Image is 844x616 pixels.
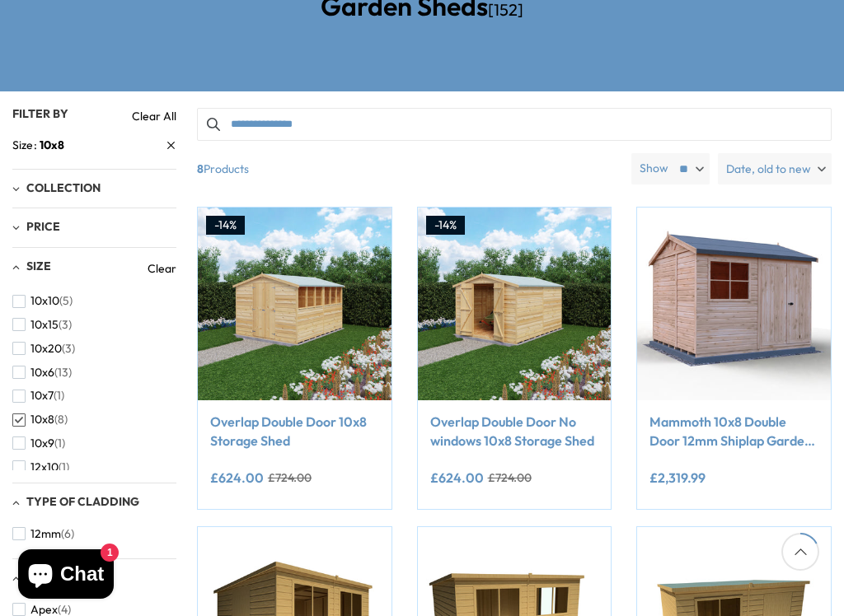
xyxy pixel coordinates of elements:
div: -14% [426,216,465,236]
a: Clear All [132,108,176,124]
span: (3) [62,342,75,356]
span: Collection [26,180,101,195]
a: Clear [148,260,176,277]
button: 10x10 [12,289,73,313]
button: 10x7 [12,384,64,408]
button: 12mm [12,522,74,546]
a: Mammoth 10x8 Double Door 12mm Shiplap Garden Shed [649,413,818,450]
span: (3) [59,318,72,332]
span: Size [12,137,40,154]
span: Date, old to new [726,153,811,184]
button: 10x6 [12,361,72,385]
span: (6) [61,527,74,541]
span: 10x8 [40,138,64,152]
button: 10x15 [12,313,72,337]
span: 10x20 [30,342,62,356]
span: Type of Cladding [26,494,139,509]
span: Products [190,153,625,184]
label: Date, old to new [718,153,832,184]
span: 10x10 [30,294,59,308]
span: (5) [59,294,73,308]
input: Search products [197,108,832,141]
button: 10x8 [12,408,68,432]
span: 10x15 [30,318,59,332]
del: £724.00 [488,472,532,483]
a: Overlap Double Door 10x8 Storage Shed [210,413,379,450]
span: (1) [54,436,65,450]
ins: £2,319.99 [649,471,706,484]
ins: £624.00 [430,471,484,484]
span: (1) [59,460,69,474]
button: 10x20 [12,337,75,361]
span: (1) [54,389,64,403]
button: 12x10 [12,455,69,479]
div: -14% [206,216,245,236]
button: 10x9 [12,432,65,455]
span: Size [26,259,51,273]
span: 10x8 [30,413,54,427]
span: Price [26,219,60,234]
a: Overlap Double Door No windows 10x8 Storage Shed [430,413,599,450]
ins: £624.00 [210,471,264,484]
span: 12x10 [30,460,59,474]
span: 10x6 [30,366,54,380]
span: 12mm [30,527,61,541]
span: (13) [54,366,72,380]
del: £724.00 [268,472,312,483]
span: (8) [54,413,68,427]
span: Filter By [12,106,68,121]
inbox-online-store-chat: Shopify online store chat [13,549,119,603]
span: 10x9 [30,436,54,450]
b: 8 [197,153,204,184]
label: Show [640,161,668,177]
span: 10x7 [30,389,54,403]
